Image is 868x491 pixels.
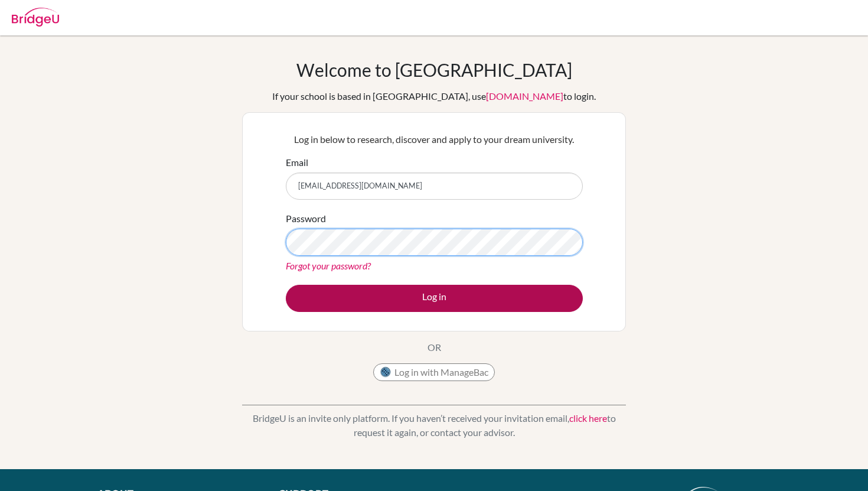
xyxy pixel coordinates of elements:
[286,132,583,147] p: Log in below to research, discover and apply to your dream university.
[486,90,563,102] a: [DOMAIN_NAME]
[286,212,326,226] label: Password
[296,59,572,80] h1: Welcome to [GEOGRAPHIC_DATA]
[373,363,495,381] button: Log in with ManageBac
[428,340,441,355] p: OR
[242,411,626,440] p: BridgeU is an invite only platform. If you haven’t received your invitation email, to request it ...
[286,285,583,312] button: Log in
[272,89,596,103] div: If your school is based in [GEOGRAPHIC_DATA], use to login.
[12,8,59,27] img: Bridge-U
[569,412,607,424] a: click here
[286,155,308,170] label: Email
[286,260,371,271] a: Forgot your password?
